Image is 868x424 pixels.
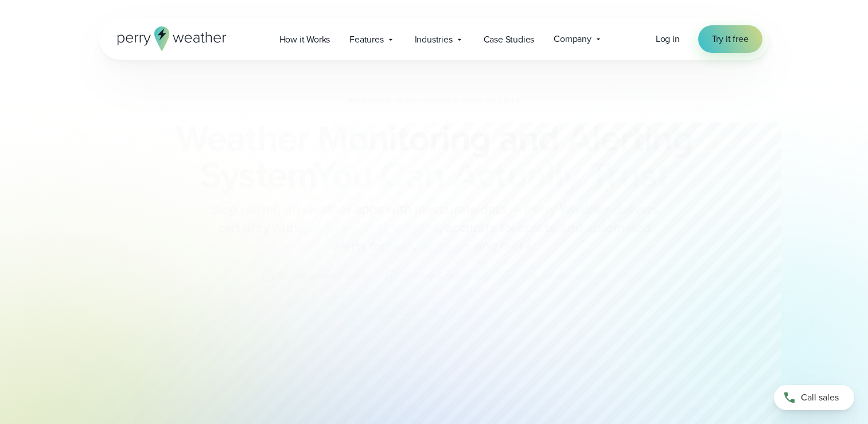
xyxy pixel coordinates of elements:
a: Try it free [698,25,762,53]
a: How it Works [270,28,340,51]
a: Case Studies [474,28,544,51]
a: Log in [656,32,680,46]
span: Call sales [801,391,839,404]
a: Call sales [774,385,854,410]
span: Try it free [712,32,749,46]
span: Log in [656,32,680,45]
span: Case Studies [484,33,535,47]
span: Industries [415,33,453,47]
span: Features [349,33,383,47]
span: Company [554,32,591,46]
span: How it Works [279,33,330,47]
